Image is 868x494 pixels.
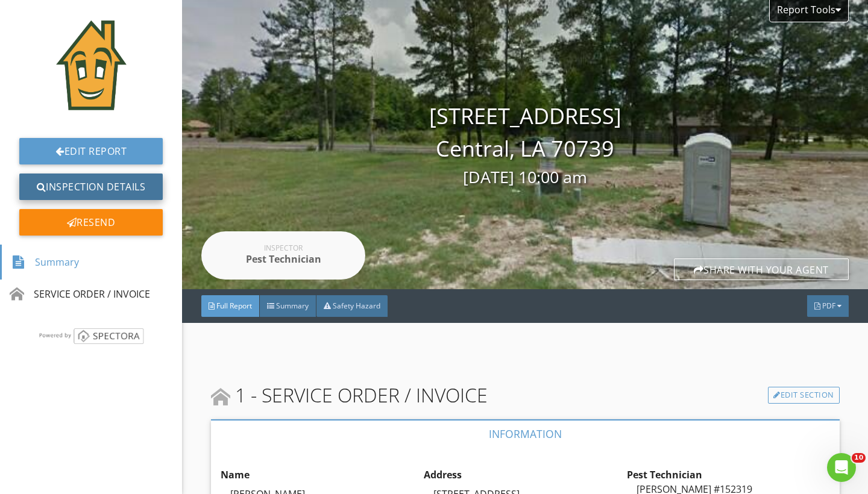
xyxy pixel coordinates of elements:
[852,453,866,463] span: 10
[19,138,163,164] a: Edit Report
[235,245,332,252] div: Inspector
[333,301,380,311] span: Safety Hazard
[276,301,309,311] span: Summary
[201,231,365,280] a: Inspector Pest Technician
[11,252,79,272] div: Summary
[822,301,835,311] span: PDF
[216,301,252,311] span: Full Report
[424,468,462,481] strong: Address
[19,209,163,236] div: Resend
[627,468,702,481] strong: Pest Technician
[768,387,840,404] a: Edit Section
[235,252,332,266] div: Pest Technician
[674,258,849,280] div: Share with your agent
[221,468,250,481] strong: Name
[827,453,856,482] iframe: Intercom live chat
[37,328,145,344] img: powered_by_spectora_2.png
[33,10,149,123] img: House_Call_logo_house_color_for_media.jpg
[211,381,488,410] span: 1 - SERVICE ORDER / INVOICE
[10,287,150,301] div: SERVICE ORDER / INVOICE
[19,174,163,200] a: Inspection Details
[182,100,868,190] div: [STREET_ADDRESS] Central, LA 70739
[182,165,868,190] div: [DATE] 10:00 am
